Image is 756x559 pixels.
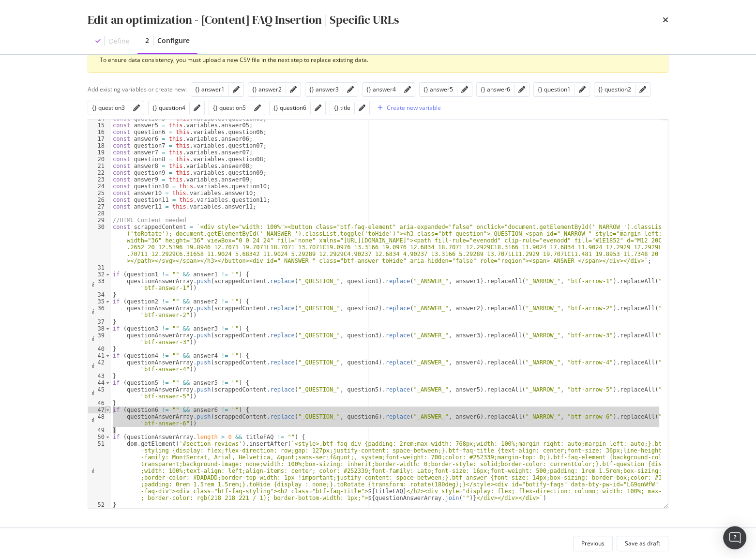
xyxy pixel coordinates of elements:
[92,104,125,112] div: {} question3
[423,84,453,95] button: {} answer5
[88,400,111,407] div: 46
[105,407,110,413] span: Toggle code folding, rows 47 through 49
[315,105,321,111] div: pencil
[100,56,656,64] div: To ensure data consistency, you must upload a new CSV file in the next step to replace existing d...
[88,318,111,325] div: 37
[145,36,149,45] div: 2
[88,291,111,298] div: 34
[404,86,411,93] div: pencil
[366,85,396,93] div: {} answer4
[625,539,660,547] div: Save as draft
[88,136,111,142] div: 17
[273,102,306,114] button: {} question6
[88,264,111,271] div: 31
[88,407,111,413] div: 47
[334,102,350,114] button: {} title
[423,85,453,93] div: {} answer5
[233,86,240,93] div: pencil
[88,359,111,373] div: 42
[195,84,225,95] button: {} answer1
[334,104,350,112] div: {} title
[105,434,110,440] span: Toggle code folding, rows 50 through 52
[88,176,111,183] div: 23
[461,86,468,93] div: pencil
[387,104,441,112] div: Create new variable
[105,325,110,332] span: Toggle code folding, rows 38 through 40
[88,210,111,217] div: 28
[290,86,297,93] div: pencil
[88,501,111,508] div: 52
[88,122,111,129] div: 15
[538,85,571,93] div: {} question1
[88,386,97,393] span: Info, read annotations row 45
[88,278,111,291] div: 33
[617,536,668,551] button: Save as draft
[88,190,111,196] div: 25
[88,183,111,190] div: 24
[88,413,97,420] span: Info, read annotations row 48
[254,105,261,111] div: pencil
[359,105,365,111] div: pencil
[579,86,586,93] div: pencil
[88,325,111,332] div: 38
[88,305,111,318] div: 36
[105,352,110,359] span: Toggle code folding, rows 41 through 43
[88,224,111,264] div: 30
[481,84,510,95] button: {} answer6
[105,379,110,386] span: Toggle code folding, rows 44 through 46
[88,271,111,278] div: 32
[88,142,111,149] div: 18
[152,104,185,112] div: {} question4
[88,305,97,312] span: Info, read annotations row 36
[152,102,185,114] button: {} question4
[598,84,631,95] button: {} question2
[133,105,140,111] div: pencil
[88,217,111,224] div: 29
[109,36,130,46] div: Define
[88,196,111,203] div: 26
[105,298,110,305] span: Toggle code folding, rows 35 through 37
[88,278,97,285] span: Info, read annotations row 33
[573,536,613,551] button: Previous
[88,85,187,93] div: Add existing variables or create new:
[195,85,225,93] div: {} answer1
[88,427,111,434] div: 49
[581,539,605,547] div: Previous
[518,86,525,93] div: pencil
[347,86,354,93] div: pencil
[309,84,339,95] button: {} answer3
[88,359,97,366] span: Info, read annotations row 42
[366,84,396,95] button: {} answer4
[538,84,571,95] button: {} question1
[273,104,306,112] div: {} question6
[309,85,339,93] div: {} answer3
[88,332,111,346] div: 39
[598,85,631,93] div: {} question2
[88,386,111,400] div: 45
[88,156,111,163] div: 20
[88,163,111,169] div: 21
[88,346,111,352] div: 40
[639,86,646,93] div: pencil
[252,84,282,95] button: {} answer2
[88,298,111,305] div: 35
[88,129,111,136] div: 16
[481,85,510,93] div: {} answer6
[88,352,111,359] div: 41
[88,379,111,386] div: 44
[92,102,125,114] button: {} question3
[88,12,399,28] div: Edit an optimization - [Content] FAQ Insertion | Specific URLs
[252,85,282,93] div: {} answer2
[157,36,190,45] div: Configure
[88,332,97,339] span: Info, read annotations row 39
[88,203,111,210] div: 27
[194,105,200,111] div: pencil
[374,100,441,116] button: Create new variable
[88,373,111,379] div: 43
[88,440,111,501] div: 51
[88,169,111,176] div: 22
[88,434,111,440] div: 50
[663,12,668,28] div: times
[723,526,746,549] div: Open Intercom Messenger
[88,413,111,427] div: 48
